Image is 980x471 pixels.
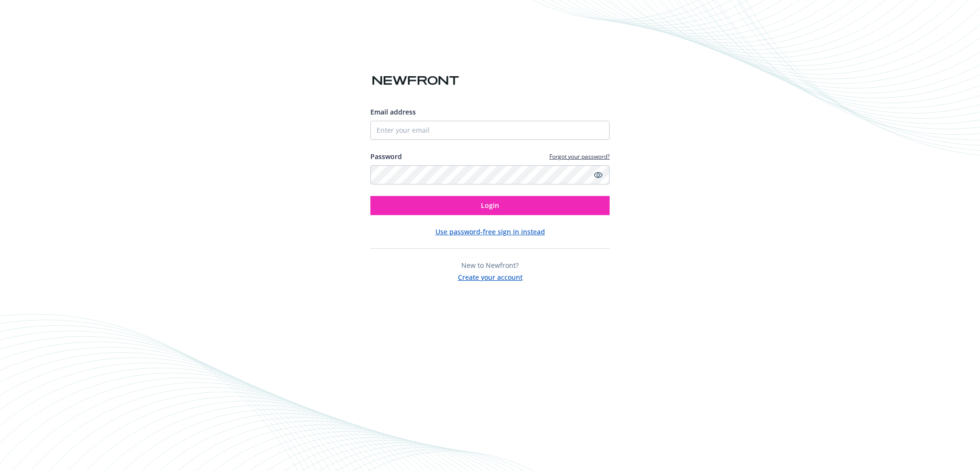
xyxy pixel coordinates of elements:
[370,121,610,140] input: Enter your email
[435,227,545,237] button: Use password-free sign in instead
[458,270,523,282] button: Create your account
[370,107,416,116] span: Email address
[370,165,610,184] input: Enter your password
[461,261,519,270] span: New to Newfront?
[592,169,604,181] a: Show password
[549,152,610,161] a: Forgot your password?
[370,196,610,215] button: Login
[481,201,499,210] span: Login
[370,151,402,161] label: Password
[370,72,461,89] img: Newfront logo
